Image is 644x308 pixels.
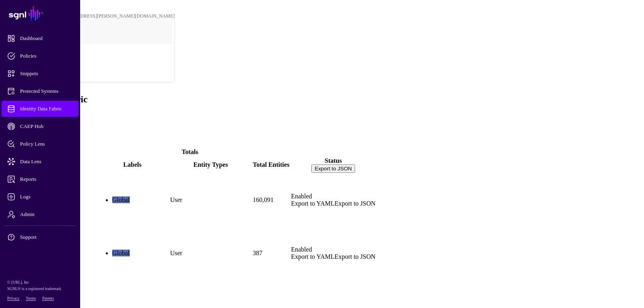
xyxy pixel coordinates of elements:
[7,34,86,42] span: Dashboard
[26,296,36,300] a: Terms
[170,227,251,279] td: User
[2,30,79,46] a: Dashboard
[2,189,79,205] a: Logs
[112,196,130,203] span: Global
[291,253,335,260] a: Export to YAML
[7,87,86,95] span: Protected Systems
[252,174,290,226] td: 160,091
[7,140,86,148] span: Policy Lens
[7,52,86,60] span: Policies
[196,149,198,155] small: 6
[7,122,86,130] span: CAEP Hub
[7,286,73,292] p: SGNL® is a registered trademark
[2,66,79,82] a: Snippets
[16,70,174,76] div: Log out
[2,83,79,99] a: Protected Systems
[7,210,86,218] span: Admin
[2,154,79,170] a: Data Lens
[7,105,86,113] span: Identity Data Fabric
[5,5,75,22] a: SGNL
[96,161,168,168] div: Labels
[291,200,335,207] a: Export to YAML
[7,296,20,300] a: Privacy
[170,174,251,226] td: User
[2,136,79,152] a: Policy Lens
[16,13,175,19] div: [PERSON_NAME][EMAIL_ADDRESS][PERSON_NAME][DOMAIN_NAME]
[7,70,86,78] span: Snippets
[335,253,375,260] a: Export to JSON
[291,157,375,164] div: Status
[7,175,86,183] span: Reports
[194,161,228,168] span: Entity Types
[311,164,355,173] button: Export to JSON
[7,158,86,166] span: Data Lens
[335,200,375,207] a: Export to JSON
[7,279,73,286] p: © [URL], Inc
[253,161,289,168] div: Total Entities
[7,233,86,241] span: Support
[7,193,86,201] span: Logs
[291,193,312,200] span: Enabled
[182,148,196,155] strong: Total
[112,250,130,256] span: Global
[2,48,79,64] a: Policies
[2,101,79,117] a: Identity Data Fabric
[291,246,312,253] span: Enabled
[252,227,290,279] td: 387
[16,42,174,67] a: POC
[42,296,54,300] a: Patents
[2,118,79,134] a: CAEP Hub
[2,206,79,222] a: Admin
[2,171,79,187] a: Reports
[3,94,641,105] h2: Identity Data Fabric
